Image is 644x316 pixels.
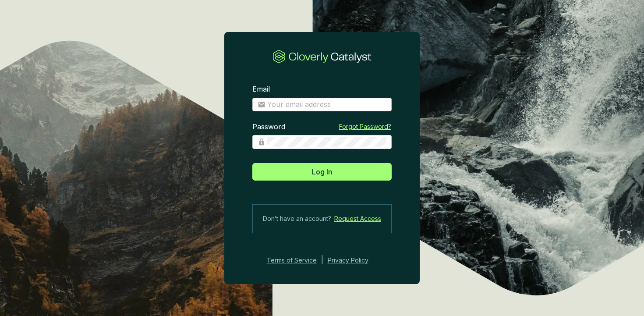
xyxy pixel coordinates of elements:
input: Password [267,137,386,147]
a: Request Access [334,213,381,224]
a: Terms of Service [264,255,317,266]
div: | [321,255,323,266]
input: Email [267,100,386,110]
label: Email [252,85,270,94]
span: Don’t have an account? [263,213,331,224]
a: Forgot Password? [339,122,391,131]
button: Log In [252,163,392,181]
a: Privacy Policy [328,255,380,266]
span: Log In [312,167,332,177]
label: Password [252,122,285,132]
